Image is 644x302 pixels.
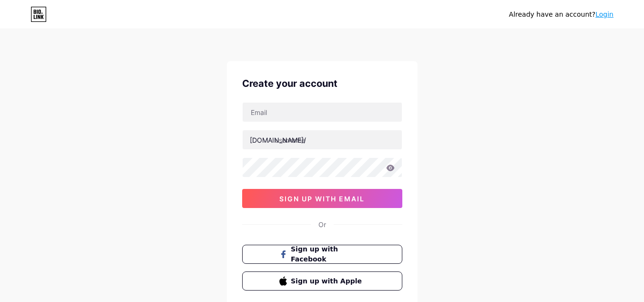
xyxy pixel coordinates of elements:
span: Sign up with Apple [291,276,365,286]
a: Login [595,10,613,18]
input: username [243,130,402,149]
button: Sign up with Facebook [242,245,402,264]
div: Already have an account? [509,10,613,20]
div: [DOMAIN_NAME]/ [250,135,306,145]
button: sign up with email [242,189,402,208]
div: Or [318,219,326,229]
input: Email [243,103,402,122]
span: Sign up with Facebook [291,244,365,264]
span: sign up with email [279,195,365,203]
button: Sign up with Apple [242,271,402,291]
div: Create your account [242,76,402,91]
